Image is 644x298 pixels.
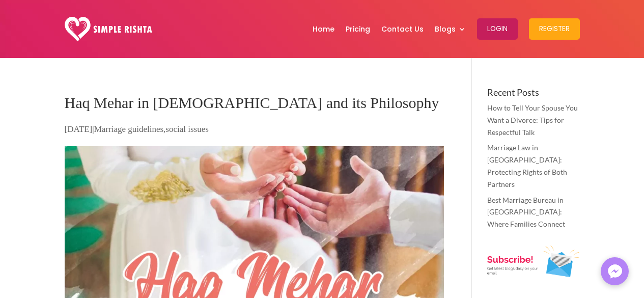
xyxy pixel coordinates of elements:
[65,124,93,134] span: [DATE]
[165,124,209,134] a: social issues
[529,18,580,40] button: Register
[65,123,444,143] p: | ,
[487,103,578,137] a: How to Tell Your Spouse You Want a Divorce: Tips for Respectful Talk
[477,3,518,56] a: Login
[94,124,163,134] a: Marriage guidelines
[487,88,579,102] h4: Recent Posts
[435,3,466,56] a: Blogs
[313,3,334,56] a: Home
[487,143,567,188] a: Marriage Law in [GEOGRAPHIC_DATA]: Protecting Rights of Both Partners
[381,3,424,56] a: Contact Us
[487,196,565,229] a: Best Marriage Bureau in [GEOGRAPHIC_DATA]: Where Families Connect
[605,261,625,282] img: Messenger
[346,3,370,56] a: Pricing
[477,18,518,40] button: Login
[65,88,444,123] h1: Haq Mehar in [DEMOGRAPHIC_DATA] and its Philosophy
[529,3,580,56] a: Register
